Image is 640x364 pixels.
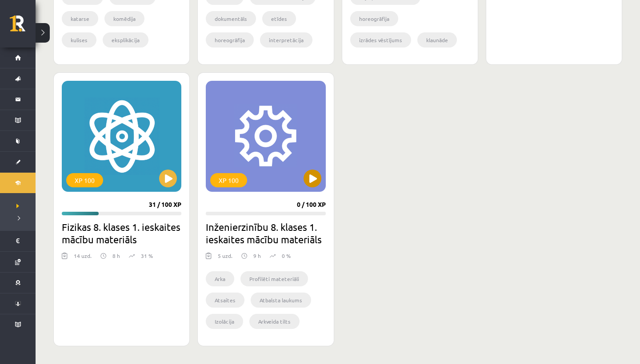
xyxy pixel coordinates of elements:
li: kulises [62,32,96,47]
li: Atbalsta laukums [251,293,311,308]
li: horeogrāfija [206,32,254,47]
p: 8 h [112,252,120,260]
li: eksplikācija [103,32,148,47]
p: 0 % [282,252,291,260]
li: etīdes [262,11,296,26]
div: 5 uzd. [218,252,232,265]
li: izrādes vēstījums [350,32,411,47]
li: komēdija [104,11,144,26]
h2: Inženierzinību 8. klases 1. ieskaites mācību materiāls [206,221,325,245]
h2: Fizikas 8. klases 1. ieskaites mācību materiāls [62,221,181,245]
li: dokumentāls [206,11,256,26]
div: XP 100 [210,173,247,187]
li: interpretācija [260,32,312,47]
li: Arka [206,271,234,286]
li: horeogrāfija [350,11,398,26]
li: Atsaites [206,293,244,308]
li: katarse [62,11,98,26]
div: 14 uzd. [74,252,92,265]
li: klaunāde [417,32,457,47]
p: 31 % [141,252,153,260]
div: XP 100 [66,173,103,187]
p: 9 h [253,252,261,260]
a: Rīgas 1. Tālmācības vidusskola [10,16,36,38]
li: Arkveida tilts [249,314,300,329]
li: Izolācija [206,314,243,329]
li: Profilēti mateteriāli [240,271,308,286]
